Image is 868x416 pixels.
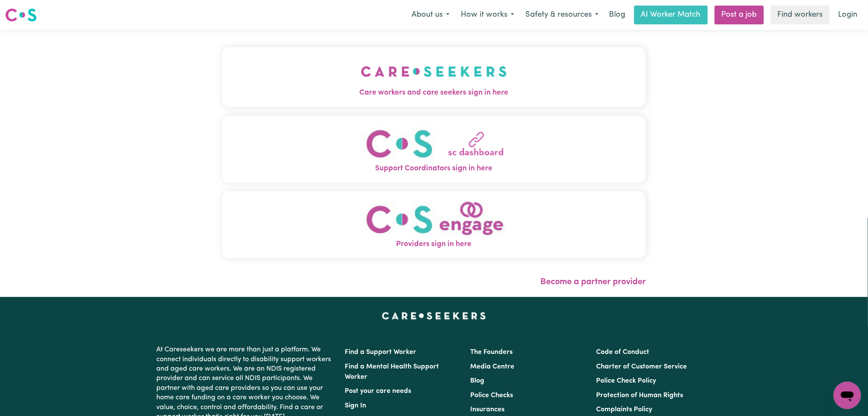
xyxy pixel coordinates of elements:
button: Providers sign in here [222,191,646,259]
button: About us [406,6,455,24]
a: Code of Conduct [596,349,649,356]
a: Charter of Customer Service [596,363,687,370]
a: Insurances [471,406,505,413]
button: How it works [455,6,520,24]
a: Careseekers logo [5,5,37,25]
iframe: Button to launch messaging window [834,382,861,409]
a: AI Worker Match [634,6,708,24]
a: The Founders [471,349,513,356]
a: Find a Support Worker [345,349,417,356]
a: Protection of Human Rights [596,392,683,399]
span: Care workers and care seekers sign in here [222,87,646,98]
button: Safety & resources [520,6,604,24]
a: Find workers [771,6,830,24]
a: Become a partner provider [540,278,646,286]
a: Post your care needs [345,388,412,395]
span: Support Coordinators sign in here [222,163,646,174]
button: Care workers and care seekers sign in here [222,47,646,107]
a: Post a job [715,6,764,24]
a: Complaints Policy [596,406,652,413]
a: Blog [604,6,631,24]
button: Support Coordinators sign in here [222,116,646,183]
a: Login [833,6,863,24]
span: Providers sign in here [222,239,646,250]
a: Police Checks [471,392,513,399]
a: Careseekers home page [382,312,486,319]
a: Police Check Policy [596,377,656,384]
a: Sign In [345,402,367,409]
a: Blog [471,377,485,384]
a: Find a Mental Health Support Worker [345,363,439,380]
a: Media Centre [471,363,515,370]
img: Careseekers logo [5,7,37,23]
